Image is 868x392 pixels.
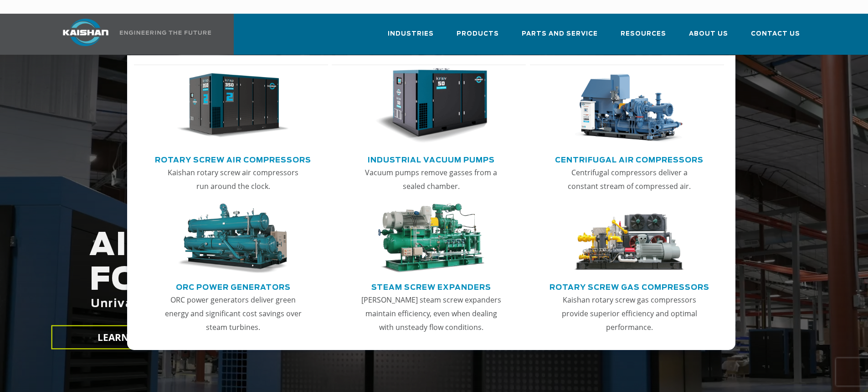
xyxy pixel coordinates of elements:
img: thumb-ORC-Power-Generators [177,204,289,274]
a: Resources [621,22,666,53]
a: Steam Screw Expanders [371,279,491,293]
span: Resources [621,29,666,39]
p: [PERSON_NAME] steam screw expanders maintain efficiency, even when dealing with unsteady flow con... [360,293,502,334]
a: Contact Us [751,22,800,53]
p: Centrifugal compressors deliver a constant stream of compressed air. [558,166,700,193]
span: LEARN MORE [97,331,160,344]
p: Kaishan rotary screw air compressors run around the clock. [162,166,304,193]
span: Parts and Service [522,29,598,39]
a: Products [457,22,499,53]
h2: AIR COMPRESSORS FOR THE [57,229,684,339]
img: thumb-Centrifugal-Air-Compressors [573,68,685,144]
img: Engineering the future [120,31,211,35]
span: Unrivaled performance with up to 35% energy cost savings. [58,298,448,309]
img: thumb-Rotary-Screw-Gas-Compressors [573,204,685,274]
a: LEARN MORE [51,325,206,350]
img: kaishan logo [51,19,120,46]
p: ORC power generators deliver green energy and significant cost savings over steam turbines. [162,293,304,334]
a: Kaishan USA [51,14,213,55]
a: Parts and Service [522,22,598,53]
a: Industrial Vacuum Pumps [368,152,495,166]
span: Products [457,29,499,39]
a: About Us [689,22,728,53]
img: thumb-Industrial-Vacuum-Pumps [375,68,487,144]
a: Rotary Screw Air Compressors [155,152,311,166]
a: Industries [388,22,434,53]
span: About Us [689,29,728,39]
span: Industries [388,29,434,39]
img: thumb-Rotary-Screw-Air-Compressors [177,68,289,144]
a: ORC Power Generators [176,279,291,293]
p: Kaishan rotary screw gas compressors provide superior efficiency and optimal performance. [558,293,700,334]
span: Contact Us [751,29,800,39]
a: Rotary Screw Gas Compressors [550,279,709,293]
a: Centrifugal Air Compressors [555,152,704,166]
p: Vacuum pumps remove gasses from a sealed chamber. [360,166,502,193]
img: thumb-Steam-Screw-Expanders [375,204,487,274]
